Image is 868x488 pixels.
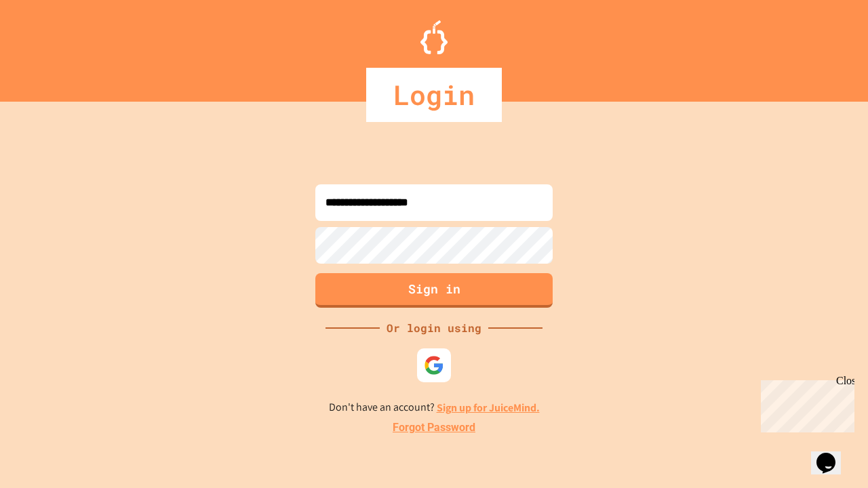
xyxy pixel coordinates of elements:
div: Chat with us now!Close [5,5,94,86]
iframe: chat widget [755,375,854,432]
button: Sign in [315,273,553,308]
img: google-icon.svg [424,355,444,375]
a: Sign up for JuiceMind. [437,401,540,415]
img: Logo.svg [420,20,448,54]
iframe: chat widget [811,434,854,474]
p: Don't have an account? [329,399,540,416]
a: Forgot Password [393,420,475,436]
div: Login [366,68,502,122]
div: Or login using [380,320,488,336]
